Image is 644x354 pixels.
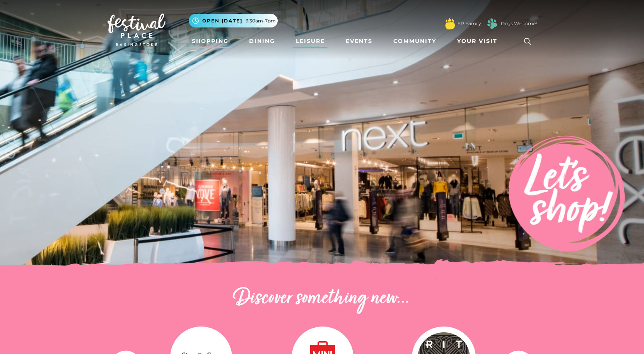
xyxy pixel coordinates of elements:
[202,17,243,24] span: Open [DATE]
[246,34,278,48] a: Dining
[343,34,376,48] a: Events
[458,20,481,27] a: FP Family
[108,14,166,46] img: Festival Place Logo
[246,17,276,24] span: 9.30am-7pm
[189,14,278,27] button: Open [DATE] 9.30am-7pm
[390,34,439,48] a: Community
[108,286,537,311] h2: Discover something new...
[454,34,504,48] a: Your Visit
[293,34,328,48] a: Leisure
[457,37,497,45] span: Your Visit
[501,20,537,27] a: Dogs Welcome!
[189,34,232,48] a: Shopping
